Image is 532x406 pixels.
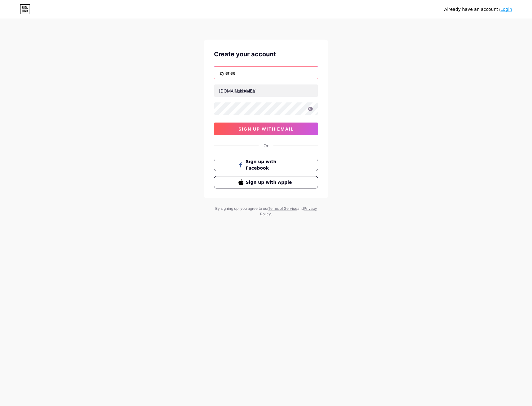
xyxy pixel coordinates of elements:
div: Or [264,142,268,149]
span: Sign up with Apple [246,179,294,186]
button: Sign up with Apple [214,176,318,188]
input: Email [214,67,318,79]
button: Sign up with Facebook [214,159,318,171]
button: sign up with email [214,123,318,135]
div: [DOMAIN_NAME]/ [219,88,255,94]
input: username [214,84,318,97]
span: sign up with email [238,126,294,132]
div: Already have an account? [444,6,512,13]
span: Sign up with Facebook [246,158,294,171]
div: By signing up, you agree to our and . [213,206,319,217]
a: Terms of Service [268,206,297,211]
a: Login [500,7,512,12]
div: Create your account [214,50,318,59]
